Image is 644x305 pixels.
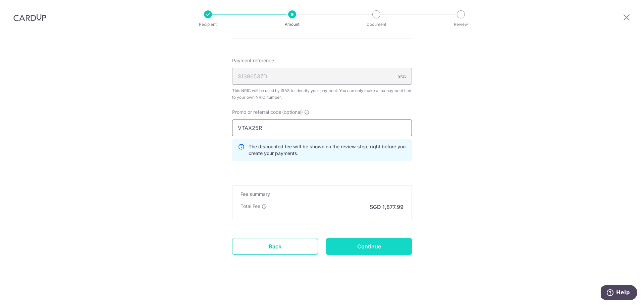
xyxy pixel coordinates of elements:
p: Total Fee [240,203,260,210]
p: Recipient [183,21,233,28]
div: 9/35 [398,73,407,80]
span: Payment reference [232,57,274,64]
p: SGD 1,877.99 [370,203,404,211]
p: The discounted fee will be shown on the review step, right before you create your payments. [249,143,406,157]
p: Amount [267,21,317,28]
span: Promo or referral code [232,109,281,116]
span: (optional) [282,109,303,116]
img: CardUp [13,13,46,21]
h5: Fee summary [240,191,404,198]
p: Review [436,21,486,28]
p: Document [352,21,401,28]
div: This NRIC will be used by IRAS to identify your payment. You can only make a tax payment tied to ... [232,87,412,101]
a: Back [232,238,318,255]
iframe: Opens a widget where you can find more information [601,285,637,302]
input: Continue [326,238,412,255]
